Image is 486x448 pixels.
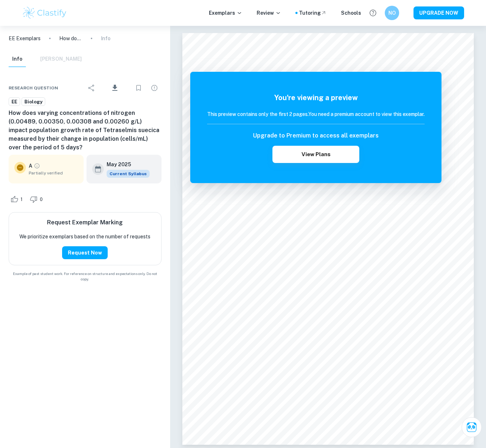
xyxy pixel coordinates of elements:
[107,170,150,178] span: Current Syllabus
[59,34,82,42] p: How does varying concentrations of nitrogen (0.00489, 0.00350, 0.00308 and 0.00260 g/L) impact po...
[9,271,162,282] span: Example of past student work. For reference on structure and expectations only. Do not copy.
[413,6,464,19] button: UPGRADE NOW
[209,9,242,17] p: Exemplars
[17,196,27,203] span: 1
[29,162,32,170] p: A
[47,218,123,227] h6: Request Exemplar Marking
[257,9,281,17] p: Review
[22,98,45,106] span: Biology
[147,81,162,95] div: Report issue
[9,85,58,91] span: Research question
[385,6,399,20] button: NO
[107,170,150,178] div: This exemplar is based on the current syllabus. Feel free to refer to it for inspiration/ideas wh...
[19,233,150,241] p: We prioritize exemplars based on the number of requests
[107,160,144,168] h6: May 2025
[341,9,361,17] a: Schools
[9,34,41,42] a: EE Exemplars
[100,79,130,97] div: Download
[101,34,111,42] p: Info
[62,246,108,259] button: Request Now
[29,170,78,176] span: Partially verified
[367,7,379,19] button: Help and Feedback
[22,97,45,106] a: Biology
[34,163,40,169] a: Grade partially verified
[462,417,482,437] button: Ask Clai
[9,97,20,106] a: EE
[131,81,146,95] div: Bookmark
[9,51,26,67] button: Info
[28,193,47,205] div: Dislike
[299,9,327,17] a: Tutoring
[9,98,20,106] span: EE
[22,6,67,20] img: Clastify logo
[207,110,425,118] h6: This preview contains only the first 2 pages. You need a premium account to view this exemplar.
[84,81,99,95] div: Share
[253,131,379,140] h6: Upgrade to Premium to access all exemplars
[36,196,47,203] span: 0
[9,193,27,205] div: Like
[388,9,396,17] h6: NO
[207,92,425,103] h5: You're viewing a preview
[9,109,162,152] h6: How does varying concentrations of nitrogen (0.00489, 0.00350, 0.00308 and 0.00260 g/L) impact po...
[272,146,359,163] button: View Plans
